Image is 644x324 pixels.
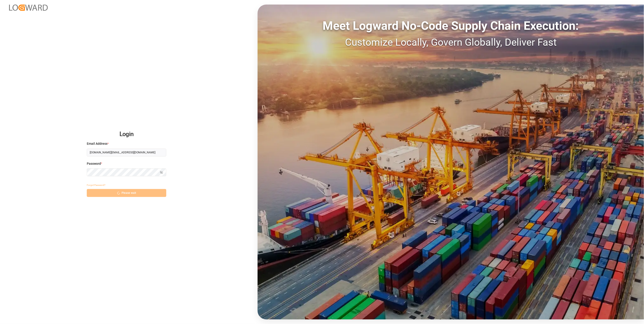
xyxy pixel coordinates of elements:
div: Customize Locally, Govern Globally, Deliver Fast [258,35,644,50]
span: Email Address [87,141,107,146]
img: Logward_new_orange.png [9,5,48,11]
input: Enter your email [87,149,166,157]
div: Meet Logward No-Code Supply Chain Execution: [258,17,644,35]
span: Password [87,161,101,166]
h2: Login [87,127,166,142]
